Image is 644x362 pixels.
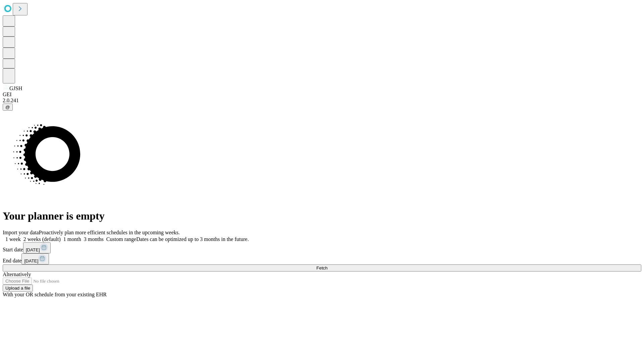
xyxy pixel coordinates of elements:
span: Fetch [316,265,327,270]
div: Start date [3,242,641,253]
span: 1 month [63,236,81,242]
button: Upload a file [3,285,33,292]
h1: Your planner is empty [3,210,641,222]
button: [DATE] [21,253,49,264]
span: Import your data [3,230,39,235]
span: With your OR schedule from your existing EHR [3,292,107,297]
div: GEI [3,92,641,98]
button: @ [3,104,13,111]
span: [DATE] [26,247,40,252]
span: Custom range [106,236,136,242]
span: @ [5,105,10,110]
span: GJSH [9,85,22,91]
span: [DATE] [24,258,38,263]
span: Proactively plan more efficient schedules in the upcoming weeks. [39,230,180,235]
button: Fetch [3,264,641,271]
span: 1 week [5,236,21,242]
button: [DATE] [23,242,51,253]
div: End date [3,253,641,264]
span: 3 months [84,236,104,242]
div: 2.0.241 [3,98,641,104]
span: 2 weeks (default) [23,236,61,242]
span: Dates can be optimized up to 3 months in the future. [136,236,249,242]
span: Alternatively [3,271,31,277]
